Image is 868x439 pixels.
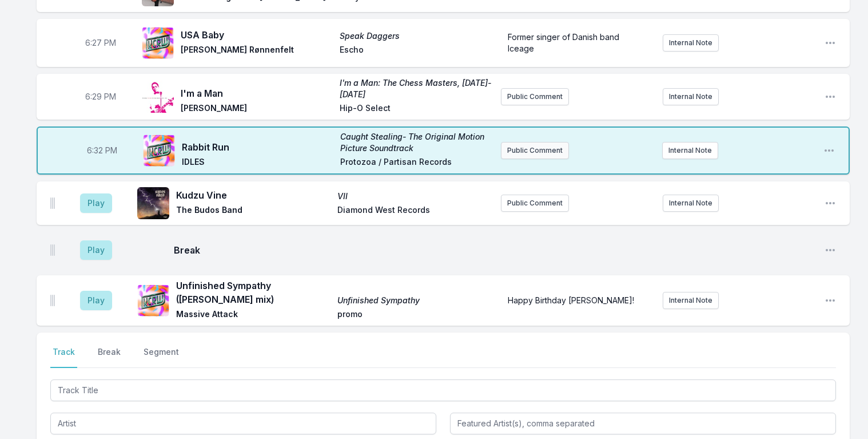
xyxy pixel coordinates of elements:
[176,204,331,218] span: The Budos Band
[508,295,634,305] span: Happy Birthday [PERSON_NAME]!
[663,195,719,212] button: Internal Note
[80,291,112,310] button: Play
[662,142,718,159] button: Internal Note
[50,197,55,209] img: Drag Handle
[501,142,569,159] button: Public Comment
[501,88,569,105] button: Public Comment
[50,244,55,256] img: Drag Handle
[181,28,333,42] span: USA Baby
[450,413,836,434] input: Featured Artist(s), comma separated
[663,34,719,52] button: Internal Note
[340,30,492,42] span: Speak Daggers
[340,131,492,154] span: Caught Stealing- The Original Motion Picture Soundtrack
[825,295,836,306] button: Open playlist item options
[340,102,492,116] span: Hip‐O Select
[181,44,333,58] span: [PERSON_NAME] Rønnenfelt
[181,102,333,116] span: [PERSON_NAME]
[85,37,116,49] span: Timestamp
[50,346,77,368] button: Track
[142,27,174,59] img: Speak Daggers
[85,91,116,102] span: Timestamp
[825,37,836,49] button: Open playlist item options
[143,135,175,167] img: Caught Stealing- The Original Motion Picture Soundtrack
[181,86,333,100] span: I'm a Man
[825,244,836,256] button: Open playlist item options
[50,295,55,306] img: Drag Handle
[176,279,331,306] span: Unfinished Sympathy ([PERSON_NAME] mix)
[337,191,492,202] span: VII
[340,44,492,58] span: Escho
[501,195,569,212] button: Public Comment
[337,309,492,322] span: promo
[340,77,492,100] span: I'm a Man: The Chess Masters, [DATE]-[DATE]
[95,346,123,368] button: Break
[50,379,836,401] input: Track Title
[176,309,331,322] span: Massive Attack
[337,295,492,306] span: Unfinished Sympathy
[182,156,333,170] span: IDLES
[182,140,333,154] span: Rabbit Run
[142,81,174,113] img: I'm a Man: The Chess Masters, 1955-1958
[87,145,117,156] span: Timestamp
[663,88,719,105] button: Internal Note
[663,292,719,309] button: Internal Note
[137,284,169,317] img: Unfinished Sympathy
[174,243,815,257] span: Break
[337,204,492,218] span: Diamond West Records
[340,156,492,170] span: Protozoa / Partisan Records
[80,193,112,213] button: Play
[137,187,169,219] img: VII
[825,197,836,209] button: Open playlist item options
[508,32,622,53] span: Former singer of Danish band Iceage
[50,413,436,434] input: Artist
[825,91,836,102] button: Open playlist item options
[176,188,331,202] span: Kudzu Vine
[80,240,112,260] button: Play
[141,346,181,368] button: Segment
[823,145,835,156] button: Open playlist item options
